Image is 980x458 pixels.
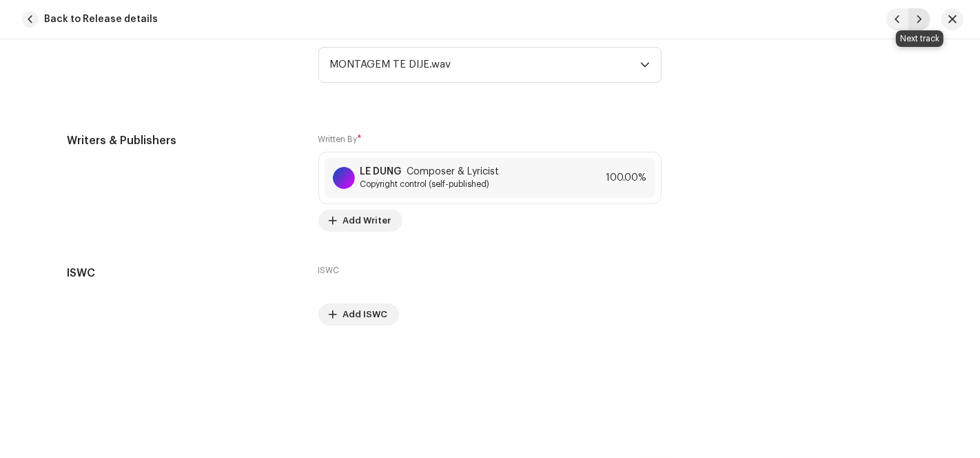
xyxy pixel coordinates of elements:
[343,207,391,235] span: Add Writer
[318,135,358,143] small: Written By
[318,210,402,232] button: Add Writer
[606,172,647,183] span: 100.00%
[67,265,296,281] h5: ISWC
[330,48,640,82] span: MONTAGEM TE DIJE.wav
[343,301,388,328] span: Add ISWC
[640,48,650,82] div: dropdown trigger
[360,166,402,177] strong: LE DUNG
[67,132,296,149] h5: Writers & Publishers
[318,303,399,326] button: Add ISWC
[407,166,500,177] span: Composer & Lyricist
[318,265,340,276] label: ISWC
[360,179,500,190] span: Copyright control (self-published)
